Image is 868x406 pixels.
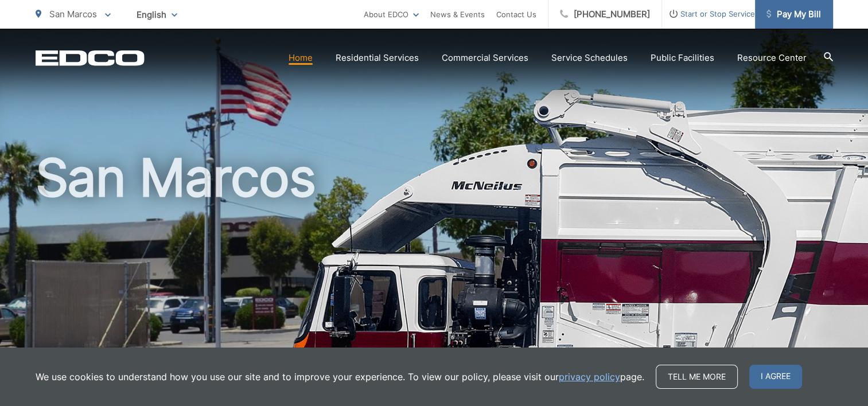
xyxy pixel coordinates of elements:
span: English [128,5,186,25]
a: Tell me more [656,365,738,389]
a: Commercial Services [442,51,528,65]
a: EDCD logo. Return to the homepage. [36,50,145,66]
a: Resource Center [737,51,807,65]
span: San Marcos [49,9,97,19]
a: Residential Services [336,51,419,65]
span: Pay My Bill [766,7,821,21]
span: I agree [749,365,802,389]
a: Home [289,51,313,65]
a: About EDCO [364,7,419,21]
a: Service Schedules [551,51,628,65]
p: We use cookies to understand how you use our site and to improve your experience. To view our pol... [36,370,644,384]
a: privacy policy [559,370,620,384]
a: Contact Us [496,7,536,21]
a: Public Facilities [651,51,714,65]
a: News & Events [430,7,485,21]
